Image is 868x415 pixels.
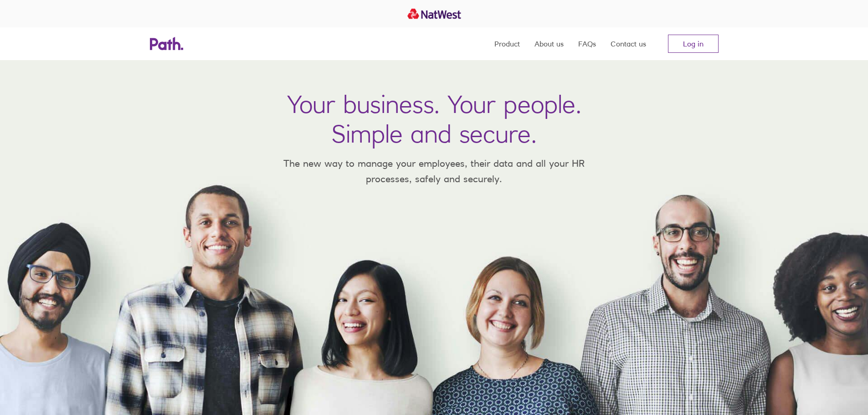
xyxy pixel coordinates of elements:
a: Contact us [611,27,646,60]
h1: Your business. Your people. Simple and secure. [287,89,581,149]
a: Product [494,27,520,60]
a: About us [534,27,564,60]
p: The new way to manage your employees, their data and all your HR processes, safely and securely. [270,156,598,186]
a: Log in [668,35,719,53]
a: FAQs [578,27,596,60]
